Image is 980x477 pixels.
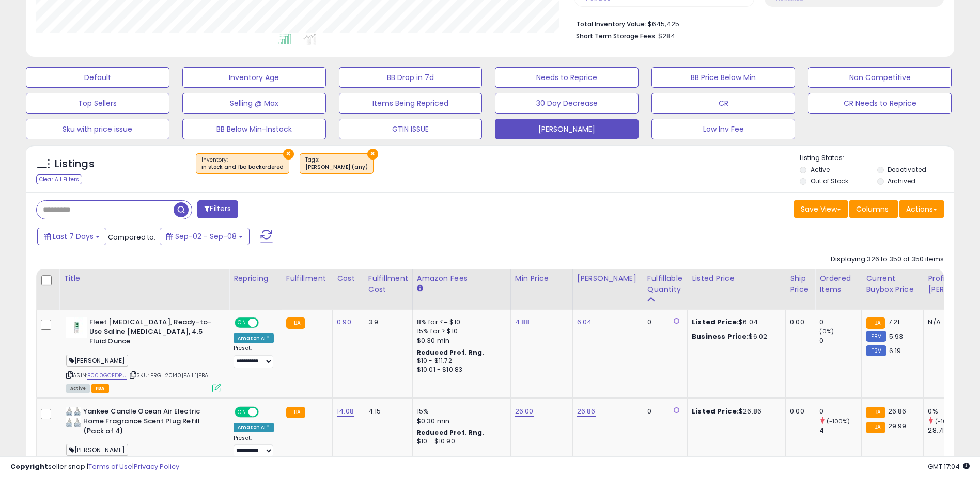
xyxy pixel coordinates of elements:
[576,17,936,29] li: $645,425
[55,157,95,171] h5: Listings
[495,119,639,139] button: [PERSON_NAME]
[417,417,503,426] div: $0.30 min
[417,284,423,293] small: Amazon Fees.
[856,204,889,214] span: Columns
[866,331,886,342] small: FBM
[866,422,885,433] small: FBA
[692,273,781,284] div: Listed Price
[808,67,952,88] button: Non Competitive
[849,200,898,218] button: Columns
[888,165,926,174] label: Deactivated
[811,177,848,185] label: Out of Stock
[889,346,901,356] span: 6.19
[66,355,128,367] span: [PERSON_NAME]
[128,371,209,379] span: | SKU: PRG-20140|EA|1|1|FBA
[692,317,739,327] b: Listed Price:
[794,200,848,218] button: Save View
[888,177,915,185] label: Archived
[790,273,811,295] div: Ship Price
[182,93,326,114] button: Selling @ Max
[37,228,106,245] button: Last 7 Days
[305,156,368,171] span: Tags :
[286,407,305,418] small: FBA
[26,119,169,139] button: Sku with price issue
[819,273,857,295] div: Ordered Items
[651,67,795,88] button: BB Price Below Min
[339,119,483,139] button: GTIN ISSUE
[201,156,284,171] span: Inventory :
[368,317,405,327] div: 3.9
[197,200,238,218] button: Filters
[651,119,795,139] button: Low Inv Fee
[339,93,483,114] button: Items Being Repriced
[827,417,850,425] small: (-100%)
[234,435,274,458] div: Preset:
[91,384,109,393] span: FBA
[692,406,739,416] b: Listed Price:
[234,423,274,432] div: Amazon AI *
[182,67,326,88] button: Inventory Age
[339,67,483,88] button: BB Drop in 7d
[819,317,861,327] div: 0
[790,407,807,416] div: 0.00
[64,273,225,284] div: Title
[808,93,952,114] button: CR Needs to Reprice
[305,164,368,171] div: [PERSON_NAME] (any)
[866,345,886,356] small: FBM
[201,164,284,171] div: in stock and fba backordered
[236,408,248,417] span: ON
[286,317,305,329] small: FBA
[576,20,646,28] b: Total Inventory Value:
[283,149,294,160] button: ×
[417,327,503,336] div: 15% for > $10
[134,462,179,471] a: Privacy Policy
[337,317,351,327] a: 0.90
[87,371,127,380] a: B000GCEDPU
[26,93,169,114] button: Top Sellers
[234,273,277,284] div: Repricing
[337,406,354,417] a: 14.08
[819,336,861,345] div: 0
[66,407,81,427] img: 31VEzrKgEuL._SL40_.jpg
[66,317,87,338] img: 21uv9+qUB0L._SL40_.jpg
[866,273,919,295] div: Current Buybox Price
[819,407,861,416] div: 0
[651,93,795,114] button: CR
[889,331,904,341] span: 5.93
[935,417,959,425] small: (-100%)
[182,119,326,139] button: BB Below Min-Instock
[831,255,944,264] div: Displaying 326 to 350 of 350 items
[899,200,944,218] button: Actions
[800,153,954,163] p: Listing States:
[647,273,683,295] div: Fulfillable Quantity
[417,317,503,327] div: 8% for <= $10
[495,67,639,88] button: Needs to Reprice
[83,407,209,438] b: Yankee Candle Ocean Air Electric Home Fragrance Scent Plug Refill (Pack of 4)
[647,317,679,327] div: 0
[888,421,907,431] span: 29.99
[160,228,250,245] button: Sep-02 - Sep-08
[692,331,749,341] b: Business Price:
[10,462,179,472] div: seller snap | |
[367,149,378,160] button: ×
[577,317,592,327] a: 6.04
[175,231,237,242] span: Sep-02 - Sep-08
[811,165,830,174] label: Active
[66,317,221,391] div: ASIN:
[577,273,639,284] div: [PERSON_NAME]
[53,231,94,242] span: Last 7 Days
[790,317,807,327] div: 0.00
[647,407,679,416] div: 0
[888,406,907,416] span: 26.86
[417,365,503,374] div: $10.01 - $10.83
[692,407,777,416] div: $26.86
[692,332,777,341] div: $6.02
[234,333,274,343] div: Amazon AI *
[36,174,82,184] div: Clear All Filters
[26,67,169,88] button: Default
[819,426,861,435] div: 4
[257,408,274,417] span: OFF
[888,317,900,327] span: 7.21
[417,428,485,437] b: Reduced Prof. Rng.
[89,317,215,349] b: Fleet [MEDICAL_DATA], Ready-to-Use Saline [MEDICAL_DATA], 4.5 Fluid Ounce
